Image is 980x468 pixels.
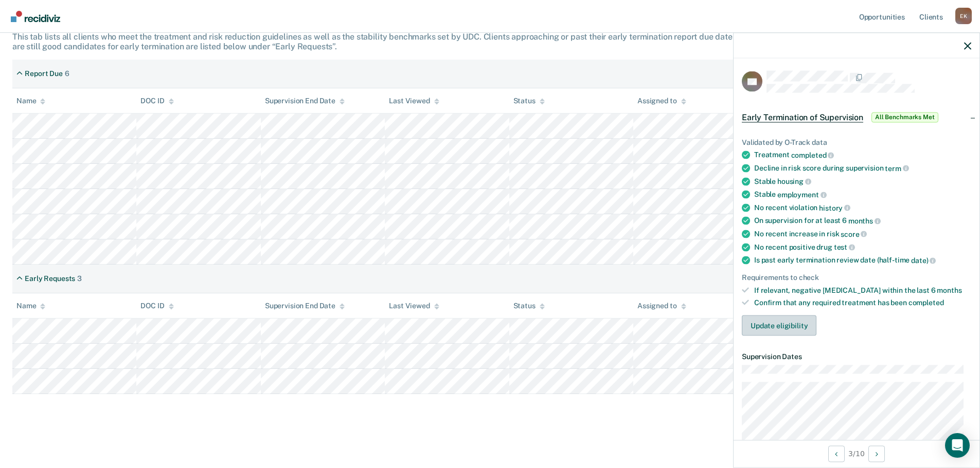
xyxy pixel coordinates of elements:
div: Early Termination of SupervisionAll Benchmarks Met [734,101,979,134]
div: Is past early termination review date (half-time [754,256,971,265]
span: completed [791,151,834,159]
div: Last Viewed [389,302,439,310]
span: date) [911,256,936,264]
div: No recent increase in risk [754,229,971,238]
div: Stable [754,190,971,199]
div: This tab lists all clients who meet the treatment and risk reduction guidelines as well as the st... [12,32,968,51]
span: months [848,217,881,225]
span: months [937,286,961,294]
div: 3 / 10 [734,440,979,467]
div: Supervision End Date [265,97,345,105]
div: Stable [754,177,971,186]
span: Early Termination of Supervision [742,112,863,122]
button: Previous Opportunity [828,445,845,462]
span: All Benchmarks Met [871,112,938,122]
div: DOC ID [140,97,173,105]
div: Confirm that any required treatment has been [754,298,971,307]
span: term [885,164,908,172]
div: Supervision End Date [265,302,345,310]
div: Early Requests [25,274,75,283]
div: E K [955,8,972,24]
div: On supervision for at least 6 [754,216,971,226]
div: Status [513,302,545,310]
img: Recidiviz [11,11,60,22]
span: completed [908,298,944,307]
dt: Supervision Dates [742,352,971,361]
div: 3 [77,274,82,283]
div: Validated by O-Track data [742,138,971,146]
div: If relevant, negative [MEDICAL_DATA] within the last 6 [754,286,971,294]
button: Update eligibility [742,315,816,336]
button: Next Opportunity [868,445,885,462]
button: Profile dropdown button [955,8,972,24]
div: Assigned to [637,302,686,310]
span: history [819,203,850,212]
div: 6 [65,69,69,78]
div: Name [16,302,45,310]
div: DOC ID [140,302,173,310]
span: employment [777,190,826,198]
div: No recent violation [754,203,971,212]
div: Report Due [25,69,63,78]
span: housing [777,177,811,185]
span: test [834,243,855,251]
div: Name [16,97,45,105]
div: Status [513,97,545,105]
div: Assigned to [637,97,686,105]
span: score [841,230,867,238]
div: Requirements to check [742,273,971,282]
div: Decline in risk score during supervision [754,163,971,173]
div: Last Viewed [389,97,439,105]
div: No recent positive drug [754,242,971,252]
div: Open Intercom Messenger [945,433,970,458]
div: Treatment [754,151,971,160]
